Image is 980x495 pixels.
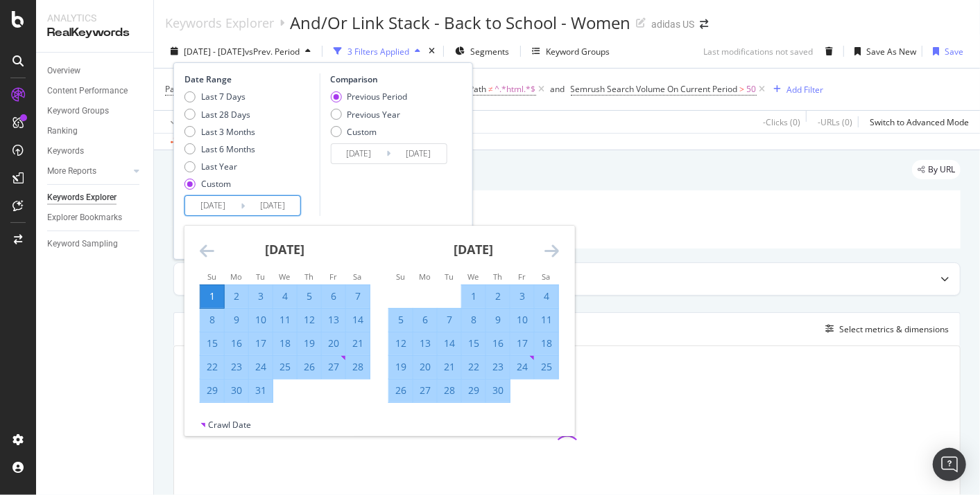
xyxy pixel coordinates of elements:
div: 20 [322,336,345,350]
td: Selected. Tuesday, October 31, 2023 [248,379,273,402]
div: 1 [462,289,485,303]
div: 22 [200,360,224,374]
td: Selected. Thursday, October 19, 2023 [297,332,321,355]
div: Custom [330,126,407,138]
div: Ranking [47,124,78,138]
div: Switch to Advanced Mode [870,116,969,128]
button: Segments [449,40,515,62]
a: More Reports [47,164,130,179]
input: End Date [390,144,446,163]
td: Selected. Monday, October 30, 2023 [224,379,248,402]
button: Save As New [849,40,916,62]
div: 23 [486,360,510,374]
td: Selected. Saturday, November 4, 2023 [534,285,558,308]
div: 2 [486,289,510,303]
td: Selected. Tuesday, October 3, 2023 [248,285,273,308]
small: Sa [353,271,361,282]
td: Selected. Wednesday, October 25, 2023 [273,355,297,379]
td: Selected. Monday, November 13, 2023 [413,332,437,355]
td: Selected. Monday, November 20, 2023 [413,355,437,379]
div: 29 [200,384,224,397]
td: Selected. Friday, October 27, 2023 [321,355,345,379]
div: 1 [200,289,224,303]
div: Previous Period [347,91,407,102]
div: Previous Period [330,91,407,102]
div: Last modifications not saved [703,46,813,57]
div: 9 [225,313,248,327]
td: Selected. Wednesday, October 4, 2023 [273,285,297,308]
div: Analytics [47,11,142,25]
td: Selected. Tuesday, November 14, 2023 [437,332,461,355]
span: Path [469,83,486,95]
div: arrow-right-arrow-left [700,19,708,29]
a: Overview [47,64,144,78]
small: Su [396,271,405,282]
div: Custom [201,178,231,190]
div: 25 [535,360,558,374]
a: Keyword Groups [47,104,144,118]
div: 7 [438,313,461,327]
div: Explorer Bookmarks [47,210,122,225]
td: Selected. Thursday, October 26, 2023 [297,355,321,379]
a: Keywords Explorer [165,15,274,30]
td: Selected. Thursday, November 2, 2023 [485,285,510,308]
div: 26 [389,384,413,397]
div: Overview [47,64,80,78]
div: times [426,44,438,58]
a: Keyword Sampling [47,237,144,251]
td: Selected. Saturday, October 28, 2023 [345,355,370,379]
div: Open Intercom Messenger [933,448,966,481]
div: 24 [249,360,273,374]
td: Selected. Monday, November 6, 2023 [413,308,437,332]
td: Selected. Sunday, October 29, 2023 [200,379,224,402]
div: Crawl Date [208,419,251,431]
div: Move forward to switch to the next month. [544,242,559,260]
button: [DATE] - [DATE]vsPrev. Period [165,40,316,62]
div: More Reports [47,164,96,179]
span: By URL [928,165,955,174]
div: 13 [322,313,345,327]
td: Selected. Sunday, November 5, 2023 [388,308,413,332]
td: Selected. Wednesday, November 15, 2023 [461,332,485,355]
div: and [551,83,565,95]
strong: [DATE] [454,241,493,258]
button: Save [927,40,963,62]
div: Save [945,46,963,57]
div: RealKeywords [47,25,142,41]
td: Selected. Sunday, November 12, 2023 [388,332,413,355]
div: 11 [535,313,558,327]
div: 5 [298,289,321,303]
td: Selected. Tuesday, November 28, 2023 [437,379,461,402]
span: ≠ [488,83,493,95]
small: Mo [419,271,431,282]
td: Selected. Saturday, November 25, 2023 [534,355,558,379]
div: 6 [413,313,437,327]
button: Switch to Advanced Mode [864,111,969,133]
div: Add Filter [787,84,824,96]
div: Calendar [184,226,574,419]
button: Apply [165,111,205,133]
div: 6 [322,289,345,303]
td: Selected. Thursday, November 9, 2023 [485,308,510,332]
div: Custom [347,126,377,138]
small: We [467,271,479,282]
input: End Date [245,196,300,215]
div: Last 28 Days [201,109,250,120]
small: We [279,271,290,282]
div: 3 [249,289,273,303]
div: Keyword Groups [47,104,109,118]
div: Last 7 Days [184,91,255,102]
div: 15 [200,336,224,350]
div: 18 [273,336,297,350]
div: legacy label [912,160,961,179]
div: 21 [346,336,370,350]
div: 2 [225,289,248,303]
td: Selected. Wednesday, October 11, 2023 [273,308,297,332]
div: 27 [322,360,345,374]
td: Selected. Tuesday, November 21, 2023 [437,355,461,379]
div: Last 6 Months [184,143,255,155]
div: Previous Year [330,109,407,120]
div: 3 [510,289,534,303]
td: Selected. Thursday, November 30, 2023 [485,379,510,402]
div: 13 [413,336,437,350]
